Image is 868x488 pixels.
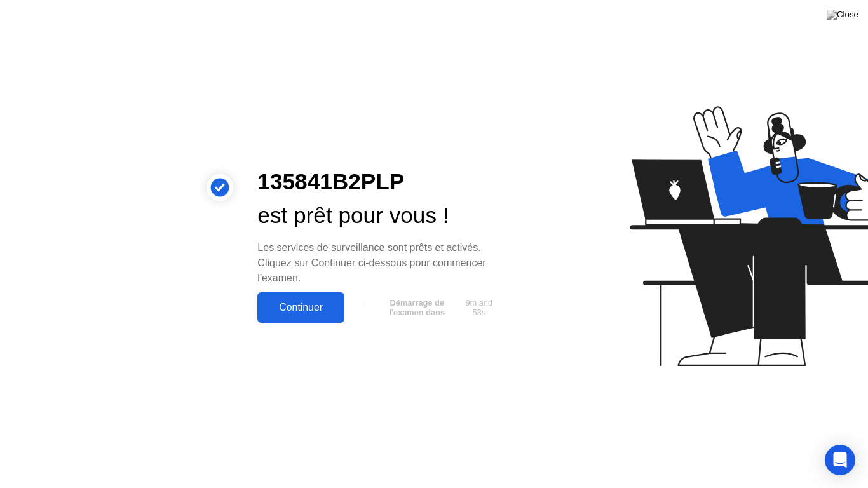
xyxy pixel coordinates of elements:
[257,292,344,323] button: Continuer
[257,240,500,286] div: Les services de surveillance sont prêts et activés. Cliquez sur Continuer ci-dessous pour commenc...
[261,302,341,313] div: Continuer
[257,199,500,233] div: est prêt pour vous !
[351,295,500,320] button: Démarrage de l'examen dans9m and 53s
[827,10,858,20] img: Close
[825,445,855,475] div: Open Intercom Messenger
[463,298,496,317] span: 9m and 53s
[257,165,500,199] div: 135841B2PLP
